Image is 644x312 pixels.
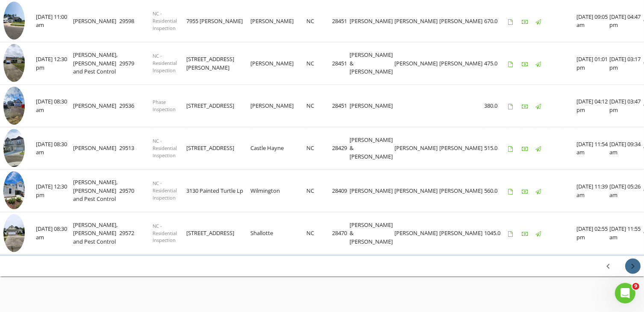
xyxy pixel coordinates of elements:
td: [PERSON_NAME] [394,127,439,170]
img: 8756654%2Fcover_photos%2FaLLzwaZdz8XgVx3EOKWq%2Fsmall.jpg [3,214,25,252]
td: [DATE] 11:39 am [576,170,609,212]
td: NC [306,170,332,212]
td: 29513 [119,127,153,170]
td: [STREET_ADDRESS] [186,127,250,170]
td: NC [306,127,332,170]
td: [PERSON_NAME], [PERSON_NAME] and Pest Control [73,212,119,254]
span: NC - Residential Inspection [153,53,177,74]
td: 29570 [119,170,153,212]
span: 9 [632,283,639,290]
td: [PERSON_NAME] [250,42,306,85]
img: 8648554%2Fcover_photos%2FDpIr3mkFRc5eJYutuqWV%2Fsmall.jpg [3,129,25,167]
span: Phase Inspection [153,99,176,112]
td: NC [306,85,332,127]
td: [PERSON_NAME], [PERSON_NAME] and Pest Control [73,42,119,85]
td: 28470 [332,212,350,254]
td: [STREET_ADDRESS][PERSON_NAME] [186,42,250,85]
td: [DATE] 11:54 am [576,127,609,170]
img: 8700376%2Fcover_photos%2Fbq4BN4q5UryttByDE0Jt%2Fsmall.jpg [3,87,25,125]
td: [PERSON_NAME] [350,85,394,127]
td: [PERSON_NAME] [250,85,306,127]
td: [DATE] 03:17 pm [609,42,644,85]
td: [PERSON_NAME] & [PERSON_NAME] [350,42,394,85]
td: [PERSON_NAME] [73,85,119,127]
td: 1045.0 [484,212,508,254]
td: NC [306,42,332,85]
td: [PERSON_NAME] [439,127,484,170]
td: 475.0 [484,42,508,85]
iframe: Intercom live chat [615,283,635,303]
td: [STREET_ADDRESS] [186,85,250,127]
td: 3130 Painted Turtle Lp [186,170,250,212]
img: 8794521%2Fcover_photos%2Fryqh7jTr3UVSIMoXi0cb%2Fsmall.jpg [3,2,25,40]
td: 28451 [332,85,350,127]
td: [DATE] 04:12 pm [576,85,609,127]
td: [PERSON_NAME] & [PERSON_NAME] [350,127,394,170]
td: [STREET_ADDRESS] [186,212,250,254]
td: [DATE] 08:30 am [36,127,73,170]
span: NC - Residential Inspection [153,10,177,31]
span: NC - Residential Inspection [153,138,177,159]
td: [PERSON_NAME] [394,212,439,254]
button: Previous page [600,259,616,274]
span: NC - Residential Inspection [153,180,177,201]
td: Wilmington [250,170,306,212]
td: 29572 [119,212,153,254]
span: NC - Residential Inspection [153,223,177,244]
td: [DATE] 05:26 am [609,170,644,212]
td: Shallotte [250,212,306,254]
td: Castle Hayne [250,127,306,170]
td: [PERSON_NAME] [394,42,439,85]
img: 8754854%2Fcover_photos%2FxPQh7YinMjkGSosqpQxC%2Fsmall.jpg [3,171,25,209]
td: 28451 [332,42,350,85]
i: chevron_left [603,261,613,271]
td: [DATE] 08:30 am [36,212,73,254]
td: [PERSON_NAME], [PERSON_NAME] and Pest Control [73,170,119,212]
td: 380.0 [484,85,508,127]
td: 560.0 [484,170,508,212]
td: [PERSON_NAME] [350,170,394,212]
td: [PERSON_NAME] [394,170,439,212]
td: [DATE] 02:55 pm [576,212,609,254]
td: 29579 [119,42,153,85]
td: [DATE] 12:30 pm [36,42,73,85]
td: [PERSON_NAME] [73,127,119,170]
td: 28429 [332,127,350,170]
td: 515.0 [484,127,508,170]
button: Next page [625,259,641,274]
td: [PERSON_NAME] & [PERSON_NAME] [350,212,394,254]
td: 29536 [119,85,153,127]
td: [DATE] 11:55 am [609,212,644,254]
td: [DATE] 09:34 am [609,127,644,170]
img: 8771697%2Fcover_photos%2Fe0j58LuFFpxvE3HHPqhr%2Fsmall.jpg [3,44,25,82]
td: [DATE] 03:47 pm [609,85,644,127]
td: 28409 [332,170,350,212]
td: [PERSON_NAME] [439,42,484,85]
td: [DATE] 12:30 pm [36,170,73,212]
td: [PERSON_NAME] [439,212,484,254]
td: [PERSON_NAME] [439,170,484,212]
td: [DATE] 08:30 am [36,85,73,127]
i: chevron_right [628,261,638,271]
td: [DATE] 01:01 pm [576,42,609,85]
td: NC [306,212,332,254]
